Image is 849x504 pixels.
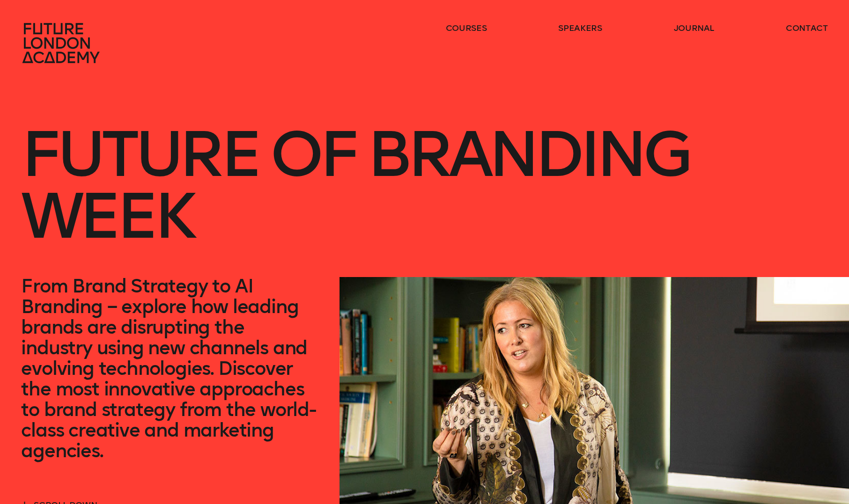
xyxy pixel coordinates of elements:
[786,22,828,34] a: contact
[21,64,827,277] h1: Future of branding week
[446,22,487,34] a: courses
[21,276,318,461] p: From Brand Strategy to AI Branding – explore how leading brands are disrupting the industry using...
[558,22,602,34] a: speakers
[674,22,715,34] a: journal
